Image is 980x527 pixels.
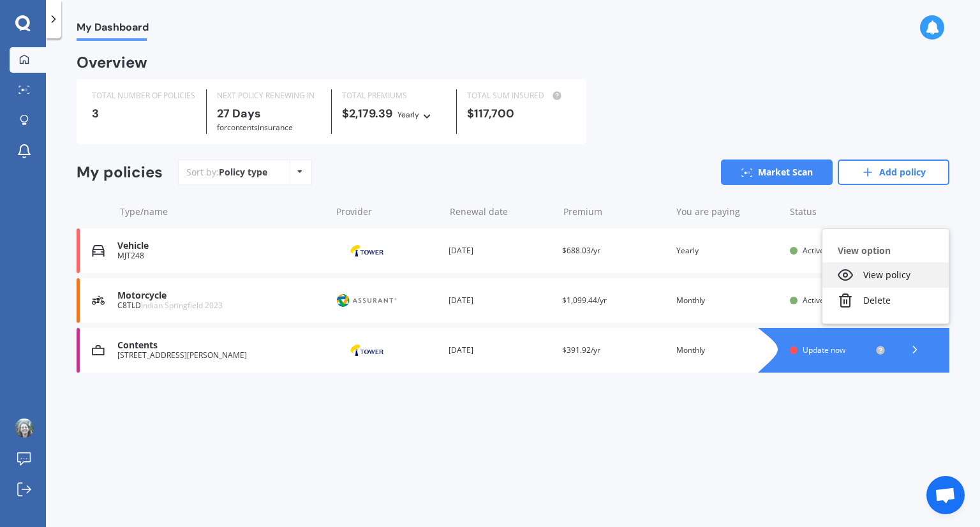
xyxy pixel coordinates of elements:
[217,89,321,102] div: NEXT POLICY RENEWING IN
[117,290,325,301] div: Motorcycle
[92,344,105,357] img: Contents
[676,244,780,257] div: Yearly
[803,295,824,306] span: Active
[721,160,833,185] a: Market Scan
[467,89,571,102] div: TOTAL SUM INSURED
[562,345,600,355] span: $391.92/yr
[92,89,196,102] div: TOTAL NUMBER OF POLICIES
[335,239,399,263] img: Tower
[676,205,780,218] div: You are paying
[117,351,325,360] div: [STREET_ADDRESS][PERSON_NAME]
[790,205,886,218] div: Status
[676,294,780,307] div: Monthly
[336,205,440,218] div: Provider
[92,244,105,257] img: Vehicle
[117,241,325,251] div: Vehicle
[563,205,667,218] div: Premium
[217,106,261,121] b: 27 Days
[117,251,325,260] div: MJT248
[117,340,325,351] div: Contents
[676,344,780,357] div: Monthly
[77,56,147,69] div: Overview
[397,108,419,121] div: Yearly
[335,288,399,313] img: Protecta
[217,122,293,133] span: for Contents insurance
[467,107,571,120] div: $117,700
[92,107,196,120] div: 3
[77,21,149,38] span: My Dashboard
[822,288,949,313] div: Delete
[926,476,965,514] a: Open chat
[803,345,845,355] span: Update now
[822,239,949,262] div: View option
[449,294,552,307] div: [DATE]
[822,262,949,288] div: View policy
[141,300,223,311] span: Indian Springfield 2023
[335,338,399,362] img: Tower
[449,344,552,357] div: [DATE]
[562,295,607,306] span: $1,099.44/yr
[117,301,325,310] div: C8TLD
[120,205,326,218] div: Type/name
[92,294,105,307] img: Motorcycle
[342,89,446,102] div: TOTAL PREMIUMS
[15,419,34,438] img: 48cb8c7da12d1611b4401d99669a7199
[219,166,267,179] div: Policy type
[342,107,446,121] div: $2,179.39
[450,205,553,218] div: Renewal date
[838,160,949,185] a: Add policy
[449,244,552,257] div: [DATE]
[803,245,824,256] span: Active
[562,245,600,256] span: $688.03/yr
[186,166,267,179] div: Sort by:
[77,163,163,182] div: My policies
